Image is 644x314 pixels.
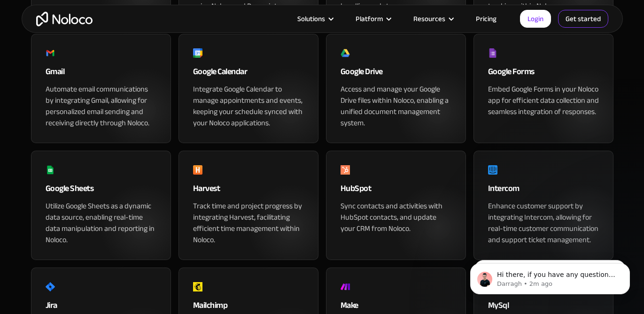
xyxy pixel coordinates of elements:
div: Enhance customer support by integrating Intercom, allowing for real-time customer communication a... [488,200,599,245]
div: Resources [413,13,445,25]
div: Automate email communications by integrating Gmail, allowing for personalized email sending and r... [46,84,156,129]
div: Platform [356,13,383,25]
div: Track time and project progress by integrating Harvest, facilitating efficient time management wi... [193,200,304,245]
iframe: Intercom notifications message [456,244,644,309]
div: Platform [344,13,402,25]
div: Access and manage your Google Drive files within Noloco, enabling a unified document management s... [341,84,451,129]
div: Google Forms [488,65,599,84]
div: Google Drive [341,65,451,84]
a: Pricing [464,13,508,25]
a: Google DriveAccess and manage your Google Drive files within Noloco, enabling a unified document ... [326,34,466,143]
a: Get started [558,10,608,28]
div: Google Calendar [193,65,304,84]
a: Google SheetsUtilize Google Sheets as a dynamic data source, enabling real-time data manipulation... [31,151,171,260]
a: Login [520,10,551,28]
div: Integrate Google Calendar to manage appointments and events, keeping your schedule synced with yo... [193,84,304,129]
div: Utilize Google Sheets as a dynamic data source, enabling real-time data manipulation and reportin... [46,200,156,245]
div: Sync contacts and activities with HubSpot contacts, and update your CRM from Noloco. [341,200,451,234]
a: HubSpotSync contacts and activities with HubSpot contacts, and update your CRM from Noloco. [326,151,466,260]
div: Resources [402,13,464,25]
a: GmailAutomate email communications by integrating Gmail, allowing for personalized email sending ... [31,34,171,143]
div: HubSpot [341,182,451,200]
div: Gmail [46,65,156,84]
div: Solutions [286,13,344,25]
a: home [36,12,93,26]
a: Google CalendarIntegrate Google Calendar to manage appointments and events, keeping your schedule... [178,34,318,143]
a: IntercomEnhance customer support by integrating Intercom, allowing for real-time customer communi... [473,151,613,260]
div: Embed Google Forms in your Noloco app for efficient data collection and seamless integration of r... [488,84,599,117]
a: HarvestTrack time and project progress by integrating Harvest, facilitating efficient time manage... [178,151,318,260]
div: Google Sheets [46,182,156,200]
div: Solutions [297,13,325,25]
div: Harvest [193,182,304,200]
div: Intercom [488,182,599,200]
a: Google FormsEmbed Google Forms in your Noloco app for efficient data collection and seamless inte... [473,34,613,143]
